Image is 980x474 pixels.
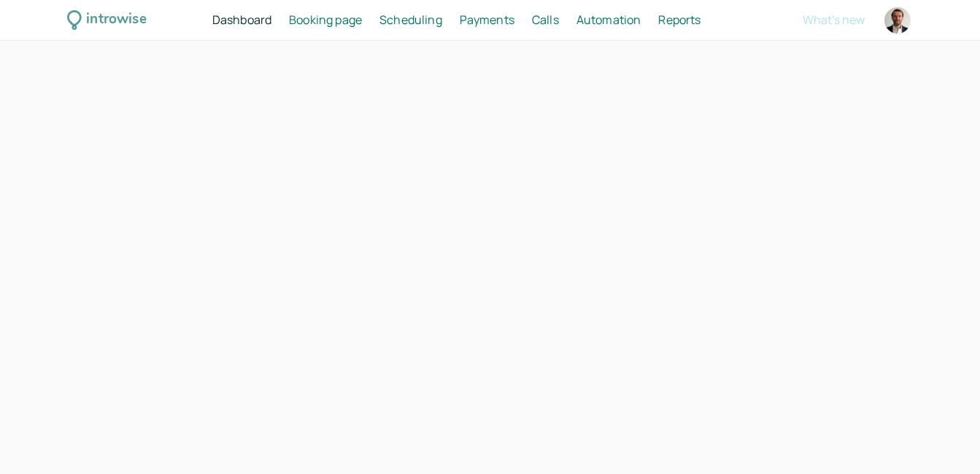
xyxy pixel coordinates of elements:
a: Reports [658,11,701,30]
span: Scheduling [379,12,442,28]
a: Scheduling [379,11,442,30]
a: Account [882,5,913,36]
span: Dashboard [212,12,271,28]
span: Reports [658,12,701,28]
button: What's new [803,13,865,26]
span: What's new [803,12,865,28]
span: Booking page [289,12,362,28]
a: Dashboard [212,11,271,30]
a: Booking page [289,11,362,30]
div: introwise [86,9,146,31]
span: Automation [576,12,641,28]
a: introwise [67,9,147,31]
a: Automation [576,11,641,30]
iframe: Chat Widget [907,404,980,474]
span: Calls [532,12,559,28]
a: Payments [460,11,514,30]
a: Calls [532,11,559,30]
span: Payments [460,12,514,28]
